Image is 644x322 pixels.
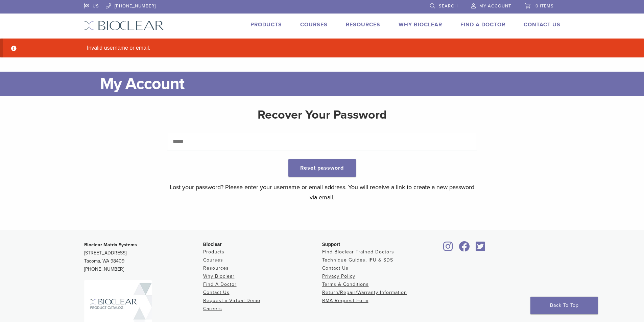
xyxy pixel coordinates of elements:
a: Privacy Policy [322,273,355,279]
a: Products [251,21,282,28]
a: Courses [300,21,328,28]
li: Invalid username or email. [84,44,571,52]
a: Technique Guides, IFU & SDS [322,257,393,263]
span: My Account [479,3,511,9]
a: Contact Us [203,290,230,295]
a: Products [203,249,224,255]
a: Bioclear [457,245,472,252]
span: Bioclear [203,242,222,247]
h1: My Account [100,72,560,96]
a: Find A Doctor [460,21,505,28]
h2: Recover Your Password [167,107,477,123]
a: Contact Us [322,265,349,271]
a: RMA Request Form [322,298,368,303]
a: Careers [203,306,222,312]
span: 0 items [535,3,554,9]
a: Contact Us [524,21,560,28]
img: Bioclear [84,21,164,30]
a: Resources [346,21,380,28]
a: Back To Top [530,297,598,314]
a: Terms & Conditions [322,281,369,287]
a: Resources [203,265,229,271]
button: Reset password [288,159,356,177]
a: Find A Doctor [203,281,237,287]
a: Find Bioclear Trained Doctors [322,249,394,255]
p: Lost your password? Please enter your username or email address. You will receive a link to creat... [167,182,477,202]
a: Return/Repair/Warranty Information [322,290,407,295]
a: Bioclear [474,245,488,252]
span: Search [439,3,458,9]
a: Request a Virtual Demo [203,298,260,303]
a: Courses [203,257,223,263]
strong: Bioclear Matrix Systems [84,242,137,248]
a: Why Bioclear [203,273,235,279]
a: Why Bioclear [399,21,442,28]
a: Bioclear [441,245,455,252]
span: Support [322,242,340,247]
p: [STREET_ADDRESS] Tacoma, WA 98409 [PHONE_NUMBER] [84,241,203,273]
